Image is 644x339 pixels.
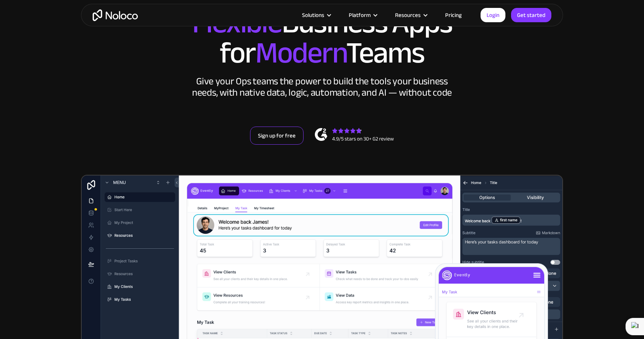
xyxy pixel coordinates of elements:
[436,10,471,20] a: Pricing
[255,25,346,81] span: Modern
[250,127,304,145] a: Sign up for free
[93,9,138,21] a: home
[293,10,339,20] div: Solutions
[89,8,555,68] h2: Business Apps for Teams
[339,10,386,20] div: Platform
[511,8,551,22] a: Get started
[386,10,436,20] div: Resources
[481,8,505,22] a: Login
[190,76,454,98] div: Give your Ops teams the power to build the tools your business needs, with native data, logic, au...
[302,10,324,20] div: Solutions
[395,10,421,20] div: Resources
[349,10,371,20] div: Platform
